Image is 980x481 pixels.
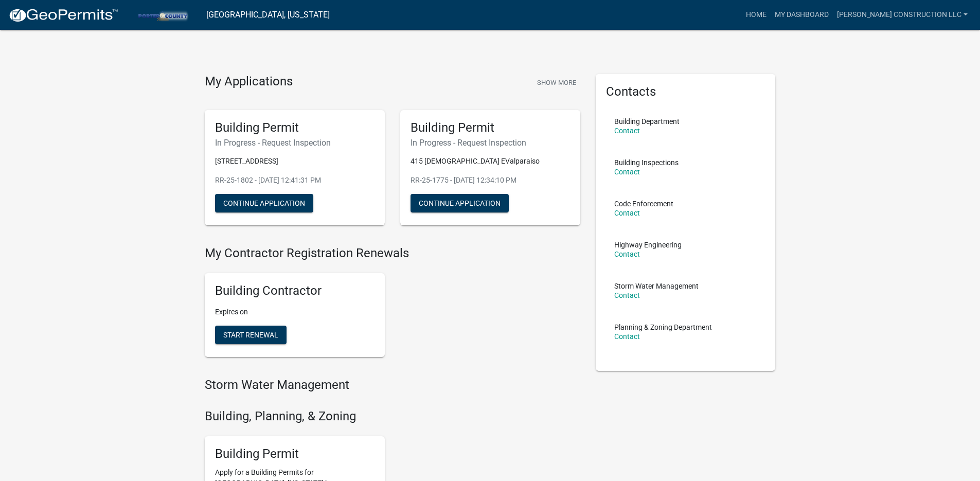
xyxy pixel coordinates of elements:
[614,200,673,207] p: Code Enforcement
[606,84,765,99] h5: Contacts
[215,326,287,344] button: Start Renewal
[205,246,580,261] h4: My Contractor Registration Renewals
[614,168,640,176] a: Contact
[215,283,375,298] h5: Building Contractor
[833,5,972,25] a: [PERSON_NAME] Construction LLC
[215,307,375,317] p: Expires on
[614,241,682,248] p: Highway Engineering
[205,74,293,90] h4: My Applications
[614,291,640,299] a: Contact
[533,74,580,91] button: Show More
[127,8,198,22] img: Porter County, Indiana
[614,209,640,217] a: Contact
[771,5,833,25] a: My Dashboard
[411,194,509,212] button: Continue Application
[205,378,580,393] h4: Storm Water Management
[614,332,640,341] a: Contact
[614,250,640,258] a: Contact
[215,447,375,461] h5: Building Permit
[205,246,580,365] wm-registration-list-section: My Contractor Registration Renewals
[614,324,712,331] p: Planning & Zoning Department
[614,282,699,290] p: Storm Water Management
[215,175,375,186] p: RR-25-1802 - [DATE] 12:41:31 PM
[215,138,375,148] h6: In Progress - Request Inspection
[742,5,771,25] a: Home
[215,120,375,135] h5: Building Permit
[411,138,570,148] h6: In Progress - Request Inspection
[215,194,313,212] button: Continue Application
[614,159,679,166] p: Building Inspections
[411,156,570,167] p: 415 [DEMOGRAPHIC_DATA] EValparaiso
[411,120,570,135] h5: Building Permit
[215,156,375,167] p: [STREET_ADDRESS]
[614,127,640,135] a: Contact
[614,118,680,125] p: Building Department
[205,409,580,424] h4: Building, Planning, & Zoning
[223,331,278,339] span: Start Renewal
[206,6,330,24] a: [GEOGRAPHIC_DATA], [US_STATE]
[411,175,570,186] p: RR-25-1775 - [DATE] 12:34:10 PM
